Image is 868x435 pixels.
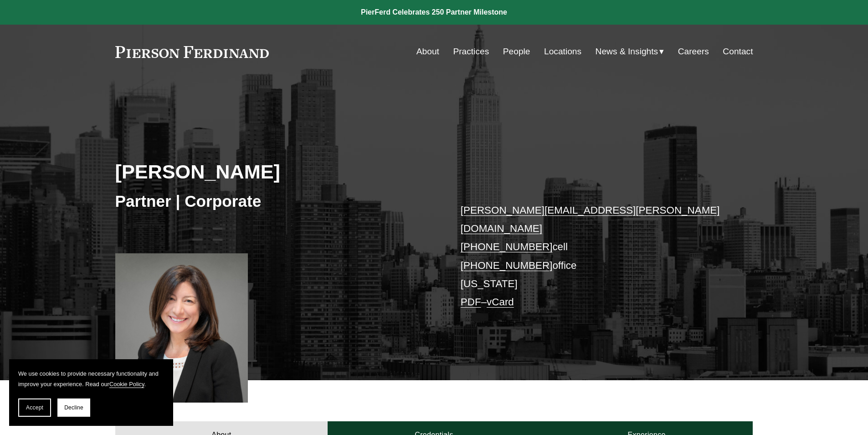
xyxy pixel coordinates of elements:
button: Decline [57,398,90,417]
a: Contact [723,43,753,60]
p: cell office [US_STATE] – [461,201,726,312]
button: Accept [18,398,51,417]
h3: Partner | Corporate [115,191,434,211]
p: We use cookies to provide necessary functionality and improve your experience. Read our . [18,368,164,389]
span: News & Insights [596,44,658,60]
h2: [PERSON_NAME] [115,160,434,183]
a: Practices [453,43,489,60]
a: People [503,43,530,60]
a: [PHONE_NUMBER] [461,241,553,252]
a: [PHONE_NUMBER] [461,260,553,271]
a: About [416,43,439,60]
a: [PERSON_NAME][EMAIL_ADDRESS][PERSON_NAME][DOMAIN_NAME] [461,204,720,234]
span: Accept [26,404,43,411]
a: PDF [461,296,481,308]
a: Locations [544,43,581,60]
a: vCard [487,296,514,308]
a: Cookie Policy [109,381,144,388]
span: Decline [64,404,83,411]
a: folder dropdown [596,43,664,60]
section: Cookie banner [9,359,173,426]
a: Careers [678,43,709,60]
